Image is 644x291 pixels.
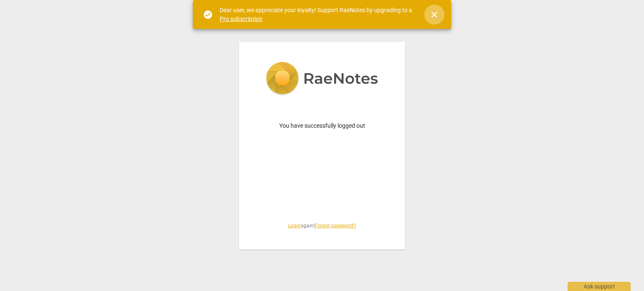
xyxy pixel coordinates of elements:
[288,223,301,229] a: Login
[429,10,439,20] span: close
[220,15,262,22] a: Pro subscription
[259,222,385,229] span: again |
[315,223,356,229] a: Forgot password?
[203,10,213,20] span: check_circle
[424,5,444,25] button: Close
[568,282,631,291] div: Ask support
[266,62,378,96] img: 5ac2273c67554f335776073100b6d88f.svg
[259,121,385,130] p: You have successfully logged out
[220,6,414,23] div: Dear user, we appreciate your loyalty! Support RaeNotes by upgrading to a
